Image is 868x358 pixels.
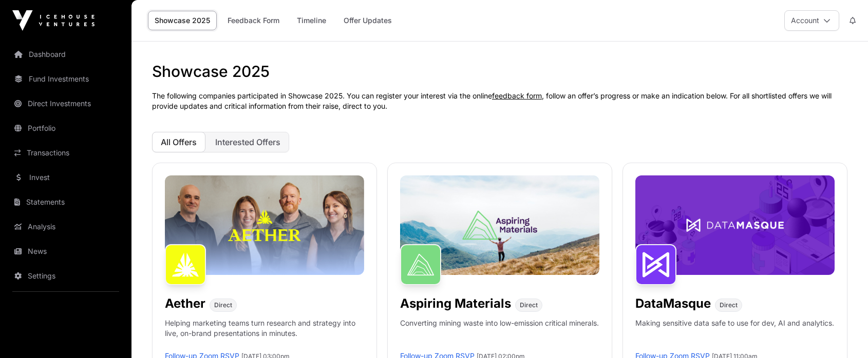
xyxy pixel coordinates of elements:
img: DataMasque-Banner.jpg [635,175,835,275]
a: Timeline [290,11,333,30]
a: Dashboard [8,43,123,66]
p: Making sensitive data safe to use for dev, AI and analytics. [635,318,834,351]
span: Interested Offers [215,137,280,147]
img: DataMasque [635,244,676,285]
h1: DataMasque [635,295,711,312]
a: Transactions [8,142,123,164]
h1: Aether [165,295,205,312]
a: Showcase 2025 [148,11,217,30]
a: Fund Investments [8,68,123,90]
a: feedback form [492,91,542,100]
button: Interested Offers [206,132,289,152]
a: Settings [8,265,123,287]
a: News [8,240,123,263]
h1: Aspiring Materials [400,295,511,312]
img: Icehouse Ventures Logo [12,10,95,31]
p: The following companies participated in Showcase 2025. You can register your interest via the onl... [152,91,847,111]
span: All Offers [161,137,197,147]
a: Offer Updates [337,11,399,30]
img: Aether-Banner.jpg [165,175,364,275]
img: Aspiring Materials [400,244,441,285]
a: Analysis [8,215,123,238]
p: Converting mining waste into low-emission critical minerals. [400,318,599,351]
span: Direct [720,301,738,309]
a: Invest [8,166,123,189]
button: All Offers [152,132,205,152]
a: Portfolio [8,117,123,140]
a: Statements [8,191,123,213]
h1: Showcase 2025 [152,62,847,81]
img: Aspiring-Banner.jpg [400,175,599,275]
p: Helping marketing teams turn research and strategy into live, on-brand presentations in minutes. [165,318,364,351]
a: Direct Investments [8,92,123,115]
img: Aether [165,244,206,285]
button: Account [784,10,839,31]
a: Feedback Form [221,11,286,30]
span: Direct [520,301,538,309]
span: Direct [214,301,232,309]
